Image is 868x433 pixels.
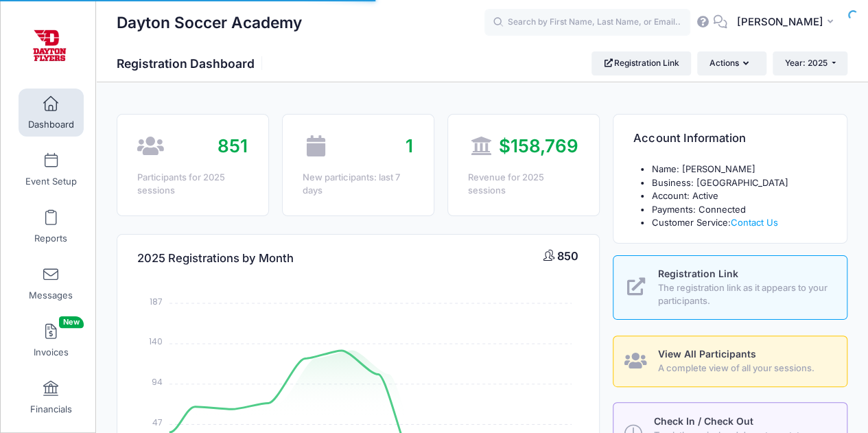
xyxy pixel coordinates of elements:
[29,290,73,301] span: Messages
[30,403,72,415] span: Financials
[658,348,756,360] span: View All Participants
[468,171,578,198] div: Revenue for 2025 sessions
[651,189,827,203] li: Account: Active
[117,56,266,71] h1: Registration Dashboard
[149,336,163,347] tspan: 140
[28,119,74,130] span: Dashboard
[654,415,753,427] span: Check In / Check Out
[658,362,831,375] span: A complete view of all your sessions.
[658,268,738,279] span: Registration Link
[730,217,777,228] a: Contact Us
[613,255,847,320] a: Registration Link The registration link as it appears to your participants.
[34,347,69,358] span: Invoices
[19,259,84,307] a: Messages
[651,163,827,176] li: Name: [PERSON_NAME]
[152,416,163,428] tspan: 47
[218,135,248,156] span: 851
[591,51,691,75] a: Registration Link
[59,316,84,328] span: New
[152,375,163,387] tspan: 94
[697,51,766,75] button: Actions
[34,233,67,244] span: Reports
[406,135,413,156] span: 1
[19,373,84,421] a: Financials
[658,281,831,308] span: The registration link as it appears to your participants.
[785,58,828,68] span: Year: 2025
[1,14,97,80] a: Dayton Soccer Academy
[651,176,827,190] li: Business: [GEOGRAPHIC_DATA]
[303,171,413,198] div: New participants: last 7 days
[23,21,75,73] img: Dayton Soccer Academy
[773,51,847,75] button: Year: 2025
[19,145,84,194] a: Event Setup
[484,9,690,36] input: Search by First Name, Last Name, or Email...
[19,202,84,250] a: Reports
[137,239,294,278] h4: 2025 Registrations by Month
[557,249,578,263] span: 850
[651,203,827,217] li: Payments: Connected
[613,336,847,387] a: View All Participants A complete view of all your sessions.
[150,295,163,307] tspan: 187
[19,89,84,137] a: Dashboard
[727,7,847,38] button: [PERSON_NAME]
[19,316,84,364] a: InvoicesNew
[117,7,302,38] h1: Dayton Soccer Academy
[25,176,77,187] span: Event Setup
[137,171,248,198] div: Participants for 2025 sessions
[499,135,578,156] span: $158,769
[736,14,823,30] span: [PERSON_NAME]
[651,216,827,230] li: Customer Service:
[633,119,745,159] h4: Account Information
